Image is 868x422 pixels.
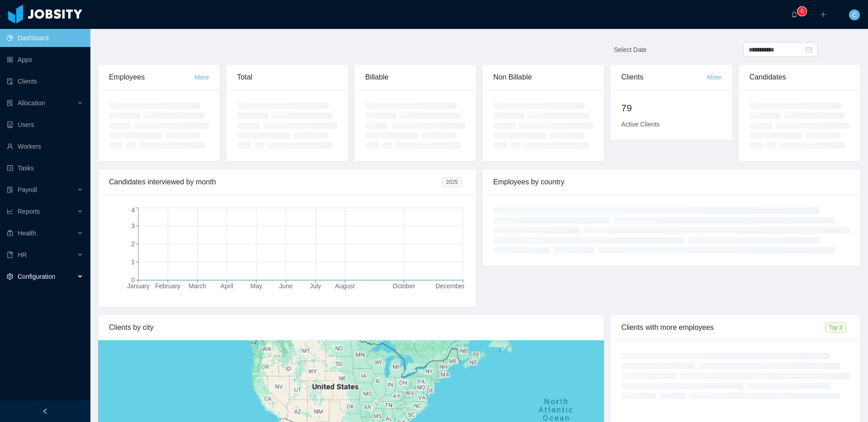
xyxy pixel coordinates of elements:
[707,74,722,81] a: More
[442,177,462,187] span: 2025
[109,65,194,90] div: Employees
[109,315,593,340] div: Clients by city
[18,251,27,258] span: HR
[435,282,465,290] tspan: December
[621,121,660,128] span: Active Clients
[365,65,465,90] div: Billable
[621,315,825,340] div: Clients with more employees
[806,47,812,53] i: icon: calendar
[826,323,846,333] span: Top 3
[820,11,826,18] i: icon: plus
[7,51,83,69] a: icon: appstoreApps
[797,7,807,16] sup: 0
[18,99,45,107] span: Allocation
[791,11,797,18] i: icon: bell
[621,101,721,115] h2: 79
[7,72,83,90] a: icon: auditClients
[131,258,135,266] tspan: 1
[7,137,83,155] a: icon: userWorkers
[131,240,135,248] tspan: 2
[7,230,13,236] i: icon: medicine-box
[750,65,849,90] div: Candidates
[393,282,415,290] tspan: October
[7,187,13,193] i: icon: file-protect
[310,282,321,290] tspan: July
[221,282,233,290] tspan: April
[237,65,337,90] div: Total
[7,29,83,47] a: icon: pie-chartDashboard
[131,222,135,230] tspan: 3
[18,273,55,280] span: Configuration
[7,100,13,106] i: icon: solution
[109,169,442,195] div: Candidates interviewed by month
[493,65,593,90] div: Non Billable
[131,277,135,284] tspan: 0
[7,116,83,134] a: icon: robotUsers
[127,282,150,290] tspan: January
[194,74,209,81] a: More
[279,282,293,290] tspan: June
[621,65,707,90] div: Clients
[7,273,13,280] i: icon: setting
[335,282,355,290] tspan: August
[189,282,206,290] tspan: March
[131,206,135,214] tspan: 4
[250,282,262,290] tspan: May
[7,252,13,258] i: icon: book
[18,186,37,193] span: Payroll
[7,159,83,177] a: icon: profileTasks
[155,282,180,290] tspan: February
[18,230,36,237] span: Health
[18,208,40,215] span: Reports
[7,208,13,215] i: icon: line-chart
[614,46,646,53] span: Select Date
[493,169,849,195] div: Employees by country
[852,9,857,20] span: C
